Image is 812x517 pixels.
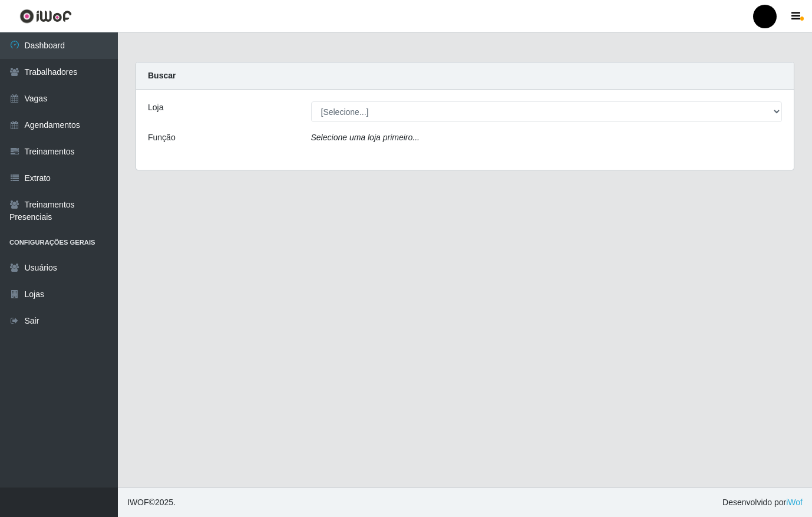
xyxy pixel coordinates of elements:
[786,498,803,507] a: iWof
[311,133,420,142] i: Selecione uma loja primeiro...
[722,496,803,509] span: Desenvolvido por
[148,101,163,114] label: Loja
[148,71,176,80] strong: Buscar
[127,498,149,507] span: IWOF
[127,496,176,509] span: © 2025 .
[19,9,72,24] img: CoreUI Logo
[148,131,176,144] label: Função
